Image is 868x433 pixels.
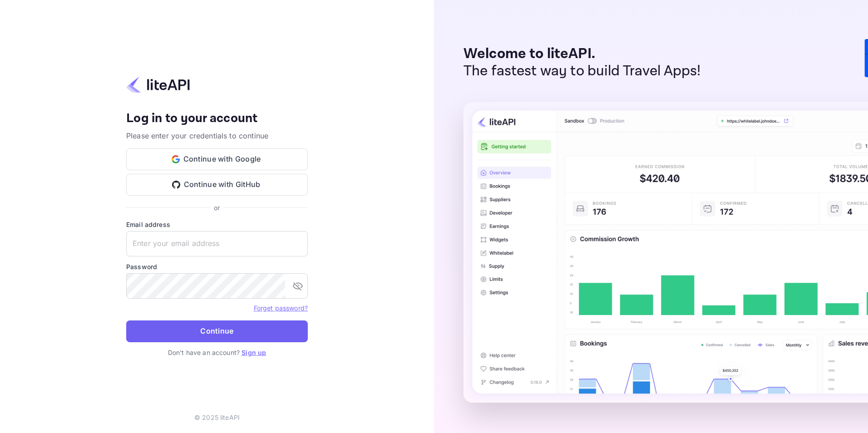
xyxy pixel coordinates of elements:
[126,220,308,229] label: Email address
[126,348,308,357] p: Don't have an account?
[126,262,308,271] label: Password
[464,45,701,63] p: Welcome to liteAPI.
[126,111,308,127] h4: Log in to your account
[242,349,266,356] a: Sign up
[254,304,308,312] a: Forget password?
[464,63,701,80] p: The fastest way to build Travel Apps!
[126,148,308,170] button: Continue with Google
[126,76,190,93] img: liteapi
[289,277,307,295] button: toggle password visibility
[126,174,308,196] button: Continue with GitHub
[126,320,308,342] button: Continue
[126,130,308,141] p: Please enter your credentials to continue
[214,203,220,212] p: or
[254,303,308,312] a: Forget password?
[126,231,308,256] input: Enter your email address
[194,413,240,422] p: © 2025 liteAPI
